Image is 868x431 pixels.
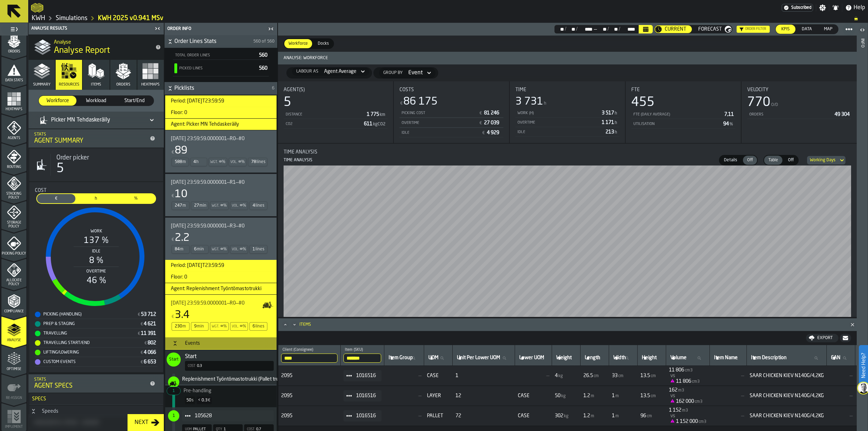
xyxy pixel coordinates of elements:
div: thumb [818,25,838,34]
span: Time [515,87,526,93]
span: % [730,122,733,126]
div: 770 [747,95,770,110]
div: Picker MN Tehdaskeräily [40,116,110,124]
div: DropdownMenuValue-daily [804,156,848,164]
div: Line Speed 0,25 l/hour [249,201,267,210]
div: stat-Order picker [29,148,163,181]
div: DropdownMenuValue-dqJFZCBxOE0Y8CbZB_Fgw [34,114,158,126]
span: Subscribed [791,5,811,10]
span: Off [744,157,756,163]
div: Title [515,87,619,93]
li: menu Analyse [1,316,26,344]
span: Items [91,82,101,87]
div: thumb [116,96,154,106]
span: O/D [771,102,778,107]
span: € [141,322,143,327]
span: Routing [1,165,26,169]
span: lines [255,203,265,208]
div: Overtime [401,121,476,125]
div: Distance [172,322,190,331]
div: Select date range [578,26,593,32]
span: min [199,203,206,208]
div: Group byDropdownMenuValue-EVENT_TYPE [376,67,435,79]
div: thumb [764,156,782,165]
div: Utilisation [633,122,720,126]
header: Analyse Results [29,23,164,35]
div: VOLUME: Agent N/A / Picklist 7 181 m3 (∞%) [230,322,248,331]
div: 78 [251,160,256,164]
div: ∞ [221,247,223,252]
h3: title-section-[object Object] [165,283,277,295]
div: 10 [175,188,187,201]
h3: title-section-Floor: 0 [165,271,277,283]
div: Title [56,154,157,162]
div: Title [171,223,268,229]
span: € [172,194,174,199]
div: StatList-item-Overtime [399,118,503,127]
span: % [223,247,227,252]
a: link-to-/wh/i/4fb45246-3b77-4bb5-b880-c337c3c5facb [56,14,87,22]
span: Cost [35,188,46,193]
div: Title [171,180,268,185]
li: menu Heatmaps [1,85,26,113]
span: € [172,237,174,242]
div: 86 175 [403,95,438,108]
span: Table [765,157,781,163]
div: Picking Cost [401,111,476,115]
li: menu Routing [1,143,26,171]
div: ∞ [219,160,222,164]
div: Stat Value [144,321,156,327]
div: Title [171,300,268,306]
div: thumb [743,156,757,165]
span: Summary [33,82,50,87]
label: button-switch-multi-Table [763,155,783,165]
label: Wgt. [210,160,218,164]
label: button-switch-multi-Docks [313,38,334,49]
span: Analyse: Workforce [281,56,569,61]
div: Agent Weight Cap. N/A / Picklist Weight. 5 197 kg (∞%) [209,158,227,166]
label: button-switch-multi-KPIs [775,24,796,34]
div: stat-Cost [29,182,163,372]
div: DropdownMenuValue-daily [810,158,836,163]
span: Picklists [174,84,271,93]
div: thumb [655,25,692,33]
label: button-toggle-Close me [266,25,276,33]
h3: title-section-Floor: 0 [165,107,277,119]
span: € [172,150,174,155]
span: € [482,131,485,136]
li: menu Data Stats [1,56,26,85]
span: 611 [364,121,386,126]
li: menu Picking Policy [1,230,26,258]
span: Resources [59,82,79,87]
div: StatList-item-CO2 [284,119,387,129]
label: button-switch-multi-Data [796,24,818,34]
div: ∞ [240,203,242,208]
span: h [544,101,546,106]
label: button-toggle-Notifications [829,4,842,11]
span: 94 [723,121,734,126]
div: 4 [253,203,255,208]
h3: title-section-Period: 2025-09-19T23:59:59 [165,95,277,107]
div: Duration [190,158,207,166]
div: VOLUME: Agent N/A / Picklist 11 691 m3 (∞%) [229,158,247,166]
span: [DATE] 23:59:59.0000001—R1—#0 [171,180,244,185]
div: ∞ [221,324,223,329]
h3: title-section-Period: 2025-09-19T23:59:59 [165,260,277,271]
div: Prep & Staging [35,321,140,327]
div: 89 [175,144,187,157]
div: Line Speed 0,3 l/hour [249,245,267,254]
div: DropdownMenuValue-EVENT_TYPE [408,69,423,77]
a: link-to-/wh/i/4fb45246-3b77-4bb5-b880-c337c3c5facb/simulations/7015a562-80e5-49e5-a686-befa2317af32 [98,14,163,22]
div: 2.2 [175,232,190,244]
h2: Sub Title [54,38,150,45]
span: 81 246 [484,111,501,115]
div: Line Speed 0,56 l/hour [248,158,267,166]
label: button-switch-multi-Time [76,193,116,204]
li: menu Storage Policy [1,201,26,229]
div: stat-Time [510,81,625,143]
div: Agent Weight Cap. N/A / Picklist Weight. 31 kg (∞%) [210,245,229,254]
